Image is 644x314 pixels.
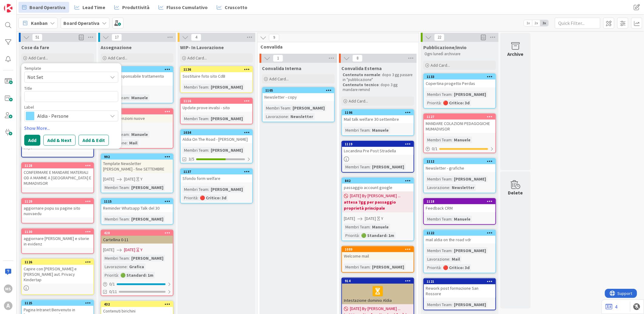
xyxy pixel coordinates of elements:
[371,264,406,270] div: [PERSON_NAME]
[605,303,617,310] a: 4
[209,84,244,90] div: [PERSON_NAME]
[423,278,496,310] a: 1121Rework post formazione San RossoreMembri Team:[PERSON_NAME]
[4,302,12,310] div: A
[108,55,127,61] span: Add Card...
[344,199,412,211] b: attesa 7gg per passaggio proprietà principale
[426,100,441,106] div: Priorità
[441,100,471,106] div: 🔴 Critico: 3d
[181,174,252,182] div: Sfondo form welfare
[342,252,414,260] div: Welcome mail
[427,75,495,79] div: 1133
[103,176,114,182] span: [DATE]
[101,72,173,86] div: nomina responsabile trattamento dati ABS
[342,141,414,155] div: 1119Locandina Pre Post Stradella
[181,169,252,182] div: 1137Sfondo form welfare
[449,184,450,191] span: :
[424,164,495,172] div: Newsletter - grafiche
[452,137,472,143] div: Manuele
[180,98,253,124] a: 1116Update prove invalsi - sitoMembri Team:[PERSON_NAME]
[370,264,371,270] span: :
[181,130,252,143] div: 1034Aldia On The Road - [PERSON_NAME]
[22,259,93,284] div: 1126Capire con [PERSON_NAME] e [PERSON_NAME] aut. Privacy Kindertap
[424,79,495,87] div: Copertina progetto Perdas
[21,228,94,254] a: 1130aggiornare [PERSON_NAME] e storie in evidenz
[508,189,523,196] div: Delete
[426,216,451,222] div: Membri Team
[101,67,173,86] div: 947nomina responsabile trattamento dati ABS
[103,255,129,262] div: Membri Team
[21,259,94,295] a: 1126Capire con [PERSON_NAME] e [PERSON_NAME] aut. Privacy Kindertap
[104,199,173,204] div: 1115
[101,230,173,244] div: 428Cartellina 0-11
[21,44,49,50] span: Cose da fare
[342,284,414,304] div: Intestazione dominio Aldia
[427,231,495,235] div: 1122
[208,186,209,193] span: :
[71,2,109,13] a: Lead Time
[427,279,495,284] div: 1121
[21,198,94,224] a: 1129aggiornare popu su pagine sito nuovaedu
[183,186,208,193] div: Membri Team
[25,164,93,168] div: 1128
[101,109,173,114] div: 204
[22,259,93,265] div: 1126
[25,301,93,305] div: 1125
[450,184,476,191] div: Newsletter
[27,73,103,81] span: Not Set
[423,44,467,50] span: Pubblicazione/invio
[269,34,279,41] span: 9
[213,2,251,13] a: Cruscotto
[181,104,252,112] div: Update prove invalsi - sito
[181,169,252,174] div: 1137
[262,87,335,122] a: 1105Newsletter - copyMembri Team:[PERSON_NAME]Lavorazione:Newsletter
[180,44,224,50] span: WIP- In Lavorazione
[29,55,48,61] span: Add Card...
[441,264,471,271] div: 🔴 Critico: 3d
[451,216,452,222] span: :
[37,112,105,120] span: Aldia - Persone
[452,247,488,254] div: [PERSON_NAME]
[427,159,495,164] div: 1112
[524,20,532,26] span: 1x
[345,142,414,146] div: 1119
[343,72,380,77] strong: Contenuto normale
[345,179,414,183] div: 842
[341,246,414,273] a: 1089Welcome mailMembri Team:[PERSON_NAME]
[101,108,173,149] a: 204Mail convenzioni nuoveMembri Team:ManueleLavorazione:Mail
[424,199,495,212] div: 1118Feedback CRM
[424,199,495,204] div: 1118
[101,114,173,122] div: Mail convenzioni nuove
[104,231,173,235] div: 428
[365,215,376,222] span: [DATE]
[424,145,495,153] div: 0/1
[352,55,363,62] span: 8
[109,281,115,287] span: 0 / 1
[342,278,414,284] div: 914
[345,110,414,115] div: 1106
[426,264,441,271] div: Priorità
[344,224,370,230] div: Membri Team
[24,135,40,146] button: Add
[452,216,472,222] div: Manuele
[209,186,244,193] div: [PERSON_NAME]
[140,247,143,253] div: Y
[424,279,495,284] div: 1121
[290,105,291,111] span: :
[342,178,414,184] div: 842
[13,1,28,8] span: Support
[209,147,244,154] div: [PERSON_NAME]
[342,184,414,191] div: passaggio account google
[424,120,495,133] div: MANDARE COLAZIONI PEDAGOGICHE MUMADVISOR
[342,110,414,123] div: 1106Mail talk welfare 30 settembre
[183,194,197,201] div: Priorità
[101,44,132,50] span: Assegnazione
[265,88,334,93] div: 1105
[101,66,173,103] a: 947nomina responsabile trattamento dati ABSMembri Team:Manuele
[273,55,283,62] span: 1
[532,20,540,26] span: 2x
[119,272,155,279] div: 🟢 Standard: 1m
[183,115,208,122] div: Membri Team
[198,194,228,201] div: 🔴 Critico: 3d
[129,216,130,222] span: :
[181,135,252,143] div: Aldia On The Road - [PERSON_NAME]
